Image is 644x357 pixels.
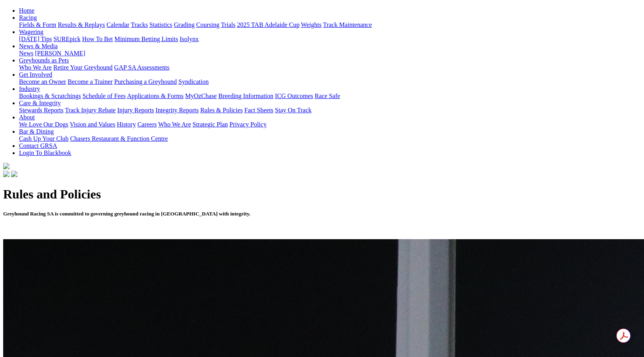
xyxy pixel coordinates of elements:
a: Who We Are [158,121,191,128]
a: Statistics [150,21,172,28]
a: Isolynx [180,36,199,42]
div: Industry [19,93,641,100]
a: Greyhounds as Pets [19,57,69,64]
a: Stay On Track [275,107,311,113]
a: Syndication [178,78,208,85]
div: Greyhounds as Pets [19,64,641,71]
a: Care & Integrity [19,100,61,106]
a: Results & Replays [58,21,105,28]
div: Get Involved [19,78,641,85]
a: Trials [221,21,235,28]
a: Login To Blackbook [19,149,71,156]
a: [DATE] Tips [19,36,52,42]
a: Fact Sheets [244,107,273,113]
a: History [117,121,136,128]
a: Become an Owner [19,78,66,85]
a: Retire Your Greyhound [53,64,113,71]
a: Tracks [131,21,148,28]
a: Weights [301,21,322,28]
a: Grading [174,21,195,28]
h5: Greyhound Racing SA is committed to governing greyhound racing in [GEOGRAPHIC_DATA] with integrity. [3,211,641,217]
a: Coursing [196,21,220,28]
a: ICG Outcomes [275,93,313,99]
div: Racing [19,21,641,28]
a: Careers [137,121,157,128]
a: Racing [19,14,37,21]
a: Track Injury Rebate [65,107,116,113]
a: Fields & Form [19,21,56,28]
a: We Love Our Dogs [19,121,68,128]
a: Stewards Reports [19,107,63,113]
a: Integrity Reports [155,107,199,113]
h1: Rules and Policies [3,187,641,202]
a: Calendar [106,21,129,28]
a: Contact GRSA [19,142,57,149]
a: About [19,114,35,121]
a: Minimum Betting Limits [114,36,178,42]
a: Purchasing a Greyhound [114,78,177,85]
a: Who We Are [19,64,52,71]
img: facebook.svg [3,171,9,177]
a: Bar & Dining [19,128,54,135]
a: Get Involved [19,71,52,78]
a: Schedule of Fees [82,93,125,99]
a: 2025 TAB Adelaide Cup [237,21,299,28]
a: Privacy Policy [229,121,267,128]
a: Injury Reports [117,107,154,113]
a: News [19,50,33,57]
a: Breeding Information [218,93,273,99]
a: [PERSON_NAME] [35,50,85,57]
div: About [19,121,641,128]
a: Rules & Policies [200,107,243,113]
a: Bookings & Scratchings [19,93,81,99]
a: Strategic Plan [193,121,228,128]
a: Wagering [19,28,44,35]
div: Care & Integrity [19,107,641,114]
a: How To Bet [82,36,113,42]
a: Home [19,7,34,14]
a: SUREpick [53,36,80,42]
div: News & Media [19,50,641,57]
img: logo-grsa-white.png [3,163,9,169]
a: Become a Trainer [68,78,113,85]
img: twitter.svg [11,171,17,177]
div: Wagering [19,36,641,43]
a: Race Safe [314,93,340,99]
a: GAP SA Assessments [114,64,170,71]
a: Cash Up Your Club [19,135,68,142]
a: Track Maintenance [323,21,372,28]
a: Industry [19,85,40,92]
a: Chasers Restaurant & Function Centre [70,135,168,142]
a: News & Media [19,43,58,49]
div: Bar & Dining [19,135,641,142]
a: Applications & Forms [127,93,184,99]
a: Vision and Values [70,121,115,128]
a: MyOzChase [185,93,217,99]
